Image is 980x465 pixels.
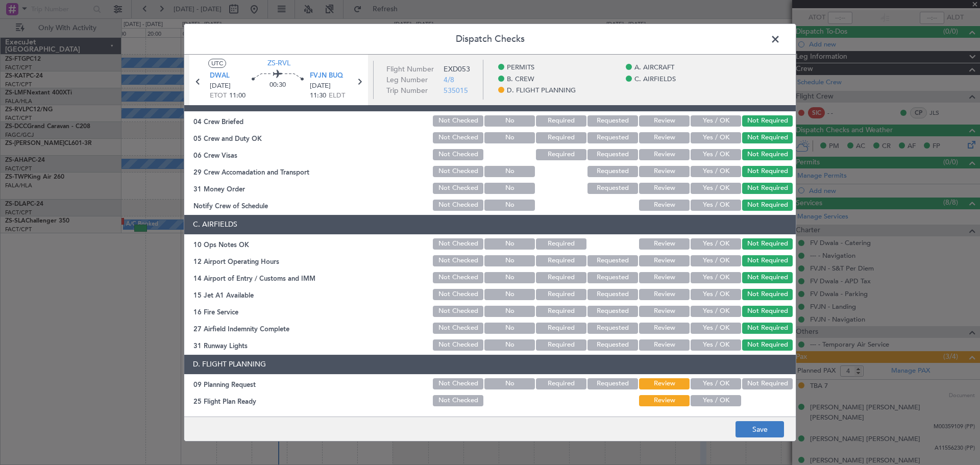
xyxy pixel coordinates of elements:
button: Not Required [742,272,793,283]
button: Not Required [742,306,793,317]
header: Dispatch Checks [184,24,796,55]
button: Not Required [742,378,793,389]
button: Not Required [742,255,793,266]
button: Not Required [742,149,793,160]
button: Not Required [742,132,793,143]
button: Not Required [742,289,793,300]
button: Not Required [742,200,793,211]
button: Not Required [742,339,793,351]
button: Not Required [742,183,793,194]
button: Not Required [742,323,793,334]
button: Not Required [742,238,793,250]
button: Not Required [742,115,793,127]
button: Not Required [742,166,793,177]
